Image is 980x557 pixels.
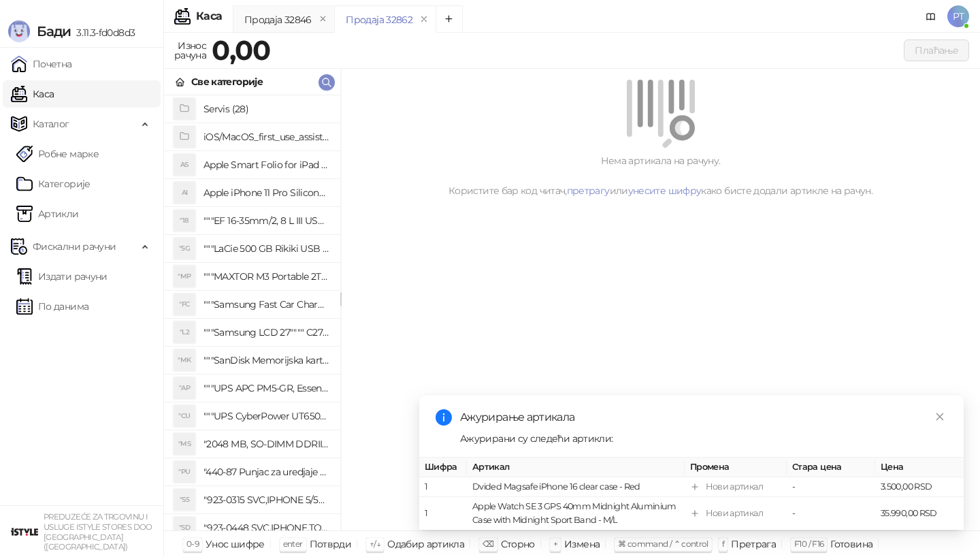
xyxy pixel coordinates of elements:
button: Add tab [436,5,463,33]
h4: "2048 MB, SO-DIMM DDRII, 667 MHz, Napajanje 1,8 0,1 V, Latencija CL5" [203,433,329,455]
a: ArtikliАртикли [16,200,79,227]
h4: Apple iPhone 11 Pro Silicone Case - Black [203,182,329,204]
a: унесите шифру [628,185,702,197]
img: 64x64-companyLogo-77b92cf4-9946-4f36-9751-bf7bb5fd2c7d.png [11,518,38,545]
div: "S5 [174,489,195,511]
td: Apple Watch SE 3 GPS 40mm Midnight Aluminium Case with Midnight Sport Band - M/L [467,497,685,530]
div: Продаја 32846 [244,12,312,27]
button: remove [415,14,433,25]
div: Одабир артикла [387,535,464,553]
th: Стара цена [787,458,875,477]
div: "FC [174,293,195,315]
span: info-circle [436,409,452,426]
span: f [722,539,724,549]
span: enter [283,539,303,549]
th: Промена [685,458,787,477]
div: "AP [174,377,195,399]
a: Каса [11,80,54,108]
div: Износ рачуна [171,37,209,64]
div: "CU [174,405,195,427]
strong: 0,00 [212,33,270,67]
th: Шифра [419,458,467,477]
button: remove [314,14,332,25]
div: "MS [174,433,195,455]
div: "SD [174,517,195,539]
div: "18 [174,210,195,232]
div: "MP [174,266,195,287]
h4: """UPS APC PM5-GR, Essential Surge Arrest,5 utic_nica""" [203,377,329,399]
span: Фискални рачуни [33,233,116,260]
span: + [553,539,557,549]
span: ⌫ [483,539,493,549]
div: Измена [564,535,600,553]
div: Нови артикал [706,507,763,520]
a: По данима [16,293,88,320]
div: Готовина [830,535,872,553]
h4: """LaCie 500 GB Rikiki USB 3.0 / Ultra Compact & Resistant aluminum / USB 3.0 / 2.5""""""" [203,238,329,259]
h4: "923-0448 SVC,IPHONE,TOURQUE DRIVER KIT .65KGF- CM Šrafciger " [203,517,329,539]
h4: "440-87 Punjac za uredjaje sa micro USB portom 4/1, Stand." [203,461,329,483]
td: 1 [419,497,467,530]
div: Нови артикал [706,480,763,494]
small: PREDUZEĆE ZA TRGOVINU I USLUGE ISTYLE STORES DOO [GEOGRAPHIC_DATA] ([GEOGRAPHIC_DATA]) [44,512,152,552]
a: Категорије [16,170,91,197]
h4: """MAXTOR M3 Portable 2TB 2.5"""" crni eksterni hard disk HX-M201TCB/GM""" [203,266,329,287]
span: Каталог [33,110,69,138]
td: 1 [419,477,467,497]
th: Артикал [467,458,685,477]
a: Документација [920,5,942,27]
h4: """EF 16-35mm/2, 8 L III USM""" [203,210,329,232]
th: Цена [875,458,964,477]
td: Dvided Magsafe iPhone 16 clear case - Red [467,477,685,497]
a: Close [932,409,947,424]
h4: """SanDisk Memorijska kartica 256GB microSDXC sa SD adapterom SDSQXA1-256G-GN6MA - Extreme PLUS, ... [203,349,329,371]
div: "PU [174,461,195,483]
div: Ажурирање артикала [460,409,947,426]
div: Ажурирани су следећи артикли: [460,431,947,446]
span: PT [947,5,969,27]
a: Почетна [11,50,72,78]
span: ↑/↓ [370,539,380,549]
div: Потврди [310,535,352,553]
span: 3.11.3-fd0d8d3 [71,27,135,39]
div: "5G [174,238,195,259]
span: 0-9 [186,539,199,549]
h4: Servis (28) [203,98,329,120]
div: Сторно [501,535,535,553]
div: Продаја 32862 [346,12,412,27]
h4: "923-0315 SVC,IPHONE 5/5S BATTERY REMOVAL TRAY Držač za iPhone sa kojim se otvara display [203,489,329,511]
td: 3.500,00 RSD [875,477,964,497]
div: Каса [196,11,222,22]
h4: """Samsung LCD 27"""" C27F390FHUXEN""" [203,321,329,343]
h4: """Samsung Fast Car Charge Adapter, brzi auto punja_, boja crna""" [203,293,329,315]
a: Робне марке [16,140,99,168]
button: Плаћање [904,39,969,61]
span: close [935,412,945,421]
span: Бади [37,23,71,39]
div: AI [174,182,195,204]
div: grid [164,95,340,530]
div: Нема артикала на рачуну. Користите бар код читач, или како бисте додали артикле на рачун. [357,153,964,198]
td: - [787,477,875,497]
a: Издати рачуни [16,263,108,290]
h4: Apple Smart Folio for iPad mini (A17 Pro) - Sage [203,154,329,176]
div: "MK [174,349,195,371]
span: ⌘ command / ⌃ control [618,539,708,549]
td: - [787,497,875,530]
div: "L2 [174,321,195,343]
div: Претрага [731,535,776,553]
span: F10 / F16 [794,539,823,549]
img: Logo [8,20,30,42]
div: AS [174,154,195,176]
h4: """UPS CyberPower UT650EG, 650VA/360W , line-int., s_uko, desktop""" [203,405,329,427]
div: Унос шифре [206,535,265,553]
a: претрагу [567,185,610,197]
div: Све категорије [191,74,263,89]
td: 35.990,00 RSD [875,497,964,530]
h4: iOS/MacOS_first_use_assistance (4) [203,126,329,148]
